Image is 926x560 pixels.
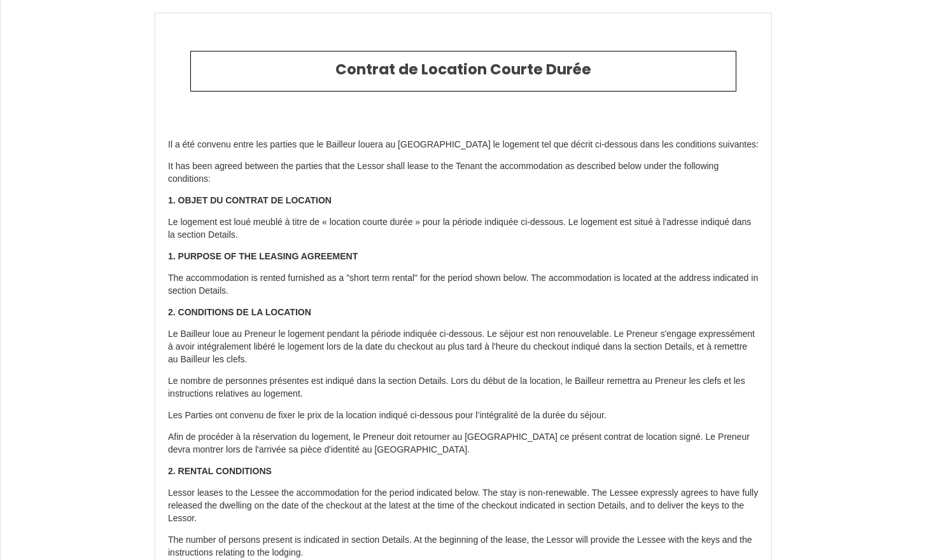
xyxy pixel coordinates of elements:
p: Lessor leases to the Lessee the accommodation for the period indicated below. The stay is non-ren... [168,487,759,525]
p: Afin de procéder à la réservation du logement, le Preneur doit retourner au [GEOGRAPHIC_DATA] ce ... [168,431,759,456]
strong: 1. OBJET DU CONTRAT DE LOCATION [168,195,332,205]
p: Il a été convenu entre les parties que le Bailleur louera au [GEOGRAPHIC_DATA] le logement tel qu... [168,139,759,151]
h2: Contrat de Location Courte Durée [200,61,726,79]
p: Les Parties ont convenu de fixer le prix de la location indiqué ci-dessous pour l’intégralité de ... [168,409,759,422]
p: Le Bailleur loue au Preneur le logement pendant la période indiquée ci-dessous. Le séjour est non... [168,328,759,366]
strong: 2. RENTAL CONDITIONS [168,466,272,476]
p: The number of persons present is indicated in section Details. At the beginning of the lease, the... [168,534,759,559]
p: Le logement est loué meublé à titre de « location courte durée » pour la période indiquée ci-dess... [168,216,759,242]
strong: 1. PURPOSE OF THE LEASING AGREEMENT [168,251,358,261]
p: The accommodation is rented furnished as a "short term rental" for the period shown below. The ac... [168,272,759,297]
p: Le nombre de personnes présentes est indiqué dans la section Details. Lors du début de la locatio... [168,375,759,400]
strong: 2. CONDITIONS DE LA LOCATION [168,307,311,317]
p: It has been agreed between the parties that the Lessor shall lease to the Tenant the accommodatio... [168,160,759,186]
